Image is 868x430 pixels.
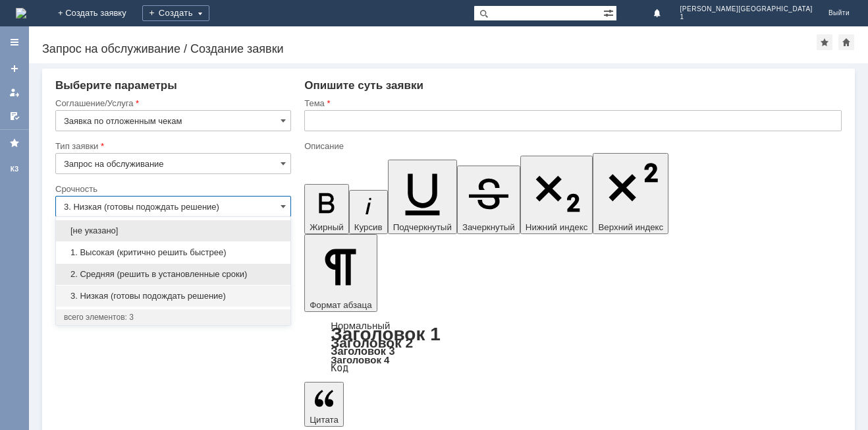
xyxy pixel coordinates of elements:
[817,34,832,50] div: Добавить в избранное
[64,291,283,301] span: 3. Низкая (готовы подождать решение)
[310,222,344,232] span: Жирный
[310,415,339,425] span: Цитата
[64,312,283,322] div: всего элементов: 3
[462,222,515,232] span: Зачеркнутый
[393,222,452,232] span: Подчеркнутый
[4,58,25,79] a: Создать заявку
[55,142,288,150] div: Тип заявки
[520,156,593,234] button: Нижний индекс
[304,79,423,92] span: Опишите суть заявки
[304,184,349,234] button: Жирный
[42,42,817,55] div: Запрос на обслуживание / Создание заявки
[304,321,842,373] div: Формат абзаца
[64,247,283,258] span: 1. Высокая (критично решить быстрее)
[331,345,394,357] a: Заголовок 3
[593,153,668,234] button: Верхний индекс
[55,99,288,107] div: Соглашение/Услуга
[16,8,26,18] a: Перейти на домашнюю страницу
[680,5,813,13] span: [PERSON_NAME][GEOGRAPHIC_DATA]
[304,99,839,107] div: Тема
[304,142,839,150] div: Описание
[55,185,288,193] div: Срочность
[4,82,25,103] a: Мои заявки
[310,300,371,310] span: Формат абзаца
[64,226,283,236] span: [не указано]
[64,269,283,280] span: 2. Средняя (решить в установленные сроки)
[331,320,390,331] a: Нормальный
[16,8,26,18] img: logo
[331,324,441,344] a: Заголовок 1
[526,222,588,232] span: Нижний индекс
[680,13,813,21] span: 1
[349,190,388,234] button: Курсив
[603,6,616,18] span: Расширенный поиск
[331,362,348,374] a: Код
[4,164,25,175] div: КЗ
[457,166,520,234] button: Зачеркнутый
[4,106,25,127] a: Мои согласования
[331,354,389,365] a: Заголовок 4
[4,159,25,180] a: КЗ
[331,335,413,350] a: Заголовок 2
[354,222,383,232] span: Курсив
[142,5,209,21] div: Создать
[304,382,344,427] button: Цитата
[304,234,377,312] button: Формат абзаца
[838,34,854,50] div: Сделать домашней страницей
[388,160,457,234] button: Подчеркнутый
[598,222,663,232] span: Верхний индекс
[55,79,177,92] span: Выберите параметры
